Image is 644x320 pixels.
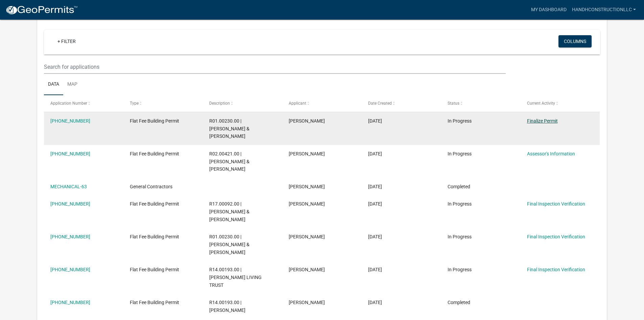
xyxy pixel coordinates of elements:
[527,118,558,124] a: Finalize Permit
[368,101,392,106] span: Date Created
[203,95,282,111] datatable-header-cell: Description
[368,184,382,189] span: 04/28/2025
[520,95,600,111] datatable-header-cell: Current Activity
[50,267,90,272] a: [PHONE_NUMBER]
[558,35,592,47] button: Columns
[130,101,139,106] span: Type
[130,201,179,207] span: Flat Fee Building Permit
[441,95,520,111] datatable-header-cell: Status
[130,300,179,305] span: Flat Fee Building Permit
[368,267,382,272] span: 02/03/2025
[209,234,249,255] span: R01.00230.00 | BRIDLEY,DERRICK L & ANGELA K
[209,267,262,288] span: R14.00193.00 | DARVEY SLOAN LIVING TRUST
[50,118,90,124] a: [PHONE_NUMBER]
[448,184,470,189] span: Completed
[527,267,585,272] a: Final Inspection Verification
[44,60,505,74] input: Search for applications
[50,184,87,189] a: MECHANICAL-63
[209,101,230,106] span: Description
[44,95,123,111] datatable-header-cell: Application Number
[50,201,90,207] a: [PHONE_NUMBER]
[448,101,459,106] span: Status
[50,300,90,305] a: [PHONE_NUMBER]
[289,267,325,272] span: Sammi Cairns
[130,118,179,124] span: Flat Fee Building Permit
[368,300,382,305] span: 10/31/2024
[209,201,249,222] span: R17.00092.00 | CRAIG R & VALORIE E TESMER
[368,151,382,156] span: 07/18/2025
[289,101,306,106] span: Applicant
[130,267,179,272] span: Flat Fee Building Permit
[448,201,472,207] span: In Progress
[130,151,179,156] span: Flat Fee Building Permit
[209,118,249,139] span: R01.00230.00 | DERRICK L & ANGELA K BRIDLEY
[569,3,639,16] a: Handhconstructionllc
[289,118,325,124] span: Sammi Cairns
[448,151,472,156] span: In Progress
[123,95,203,111] datatable-header-cell: Type
[130,184,172,189] span: General Contractors
[448,234,472,239] span: In Progress
[289,151,325,156] span: Sammi Cairns
[289,184,325,189] span: Sammi Cairns
[289,234,325,239] span: Sammi Cairns
[282,95,362,111] datatable-header-cell: Applicant
[368,118,382,124] span: 09/08/2025
[63,74,81,95] a: Map
[448,118,472,124] span: In Progress
[50,151,90,156] a: [PHONE_NUMBER]
[130,234,179,239] span: Flat Fee Building Permit
[209,151,249,172] span: R02.00421.00 | KEVIN E & KIMBERLY S LOECHLER
[368,201,382,207] span: 04/28/2025
[527,234,585,239] a: Final Inspection Verification
[528,3,569,16] a: My Dashboard
[527,151,575,156] a: Assessor's Information
[50,101,87,106] span: Application Number
[50,234,90,239] a: [PHONE_NUMBER]
[448,300,470,305] span: Completed
[289,201,325,207] span: Sammi Cairns
[44,74,63,95] a: Data
[289,300,325,305] span: Sammi Cairns
[209,300,245,313] span: R14.00193.00 | SLOAN,DARVEY
[362,95,441,111] datatable-header-cell: Date Created
[527,101,555,106] span: Current Activity
[52,35,81,47] a: + Filter
[527,201,585,207] a: Final Inspection Verification
[448,267,472,272] span: In Progress
[368,234,382,239] span: 03/11/2025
